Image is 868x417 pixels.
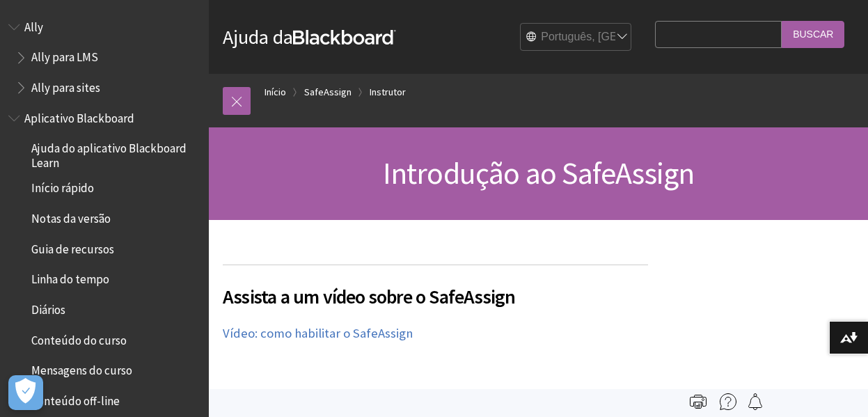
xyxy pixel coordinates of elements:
[747,393,764,410] img: Follow this page
[31,76,100,95] span: Ally para sites
[223,265,648,311] h2: Assista a um vídeo sobre o SafeAssign
[31,389,120,408] span: Conteúdo off-line
[383,154,695,192] span: Introdução ao SafeAssign
[31,237,114,256] span: Guia de recursos
[223,24,396,49] a: Ajuda daBlackboard
[24,15,43,34] span: Ally
[782,21,844,48] input: Buscar
[31,268,109,287] span: Linha do tempo
[31,329,127,347] span: Conteúdo do curso
[31,207,111,226] span: Notas da versão
[293,30,396,45] strong: Blackboard
[8,375,43,410] button: Abrir preferências
[521,24,632,52] select: Site Language Selector
[24,107,134,125] span: Aplicativo Blackboard
[31,177,94,196] span: Início rápido
[370,84,406,101] a: Instrutor
[690,393,707,410] img: Print
[31,137,199,170] span: Ajuda do aplicativo Blackboard Learn
[223,325,413,342] a: Vídeo: como habilitar o SafeAssign
[31,46,98,65] span: Ally para LMS
[8,15,200,100] nav: Book outline for Anthology Ally Help
[720,393,736,410] img: More help
[31,298,65,317] span: Diários
[304,84,352,101] a: SafeAssign
[265,84,286,101] a: Início
[31,359,132,378] span: Mensagens do curso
